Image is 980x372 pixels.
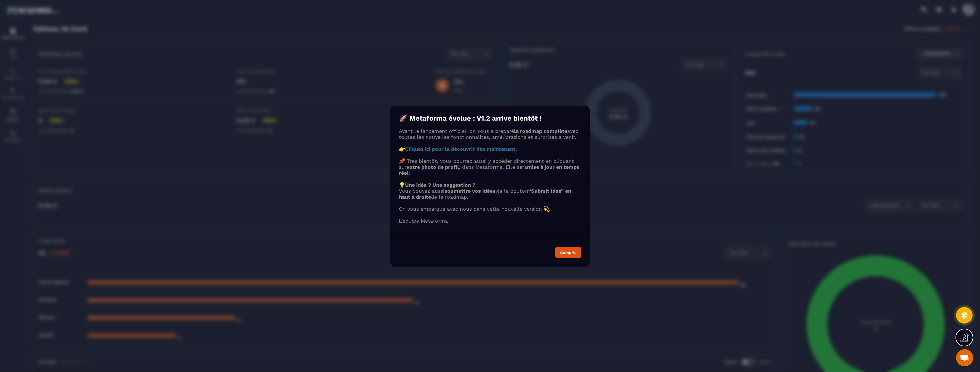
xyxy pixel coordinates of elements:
strong: mise à jour en temps réel [399,164,579,176]
strong: soumettre vos idées [444,188,495,194]
div: Compris [560,250,576,254]
strong: Une idée ? Une suggestion ? [405,182,475,188]
p: 👉 [399,146,581,152]
a: Cliquez ici pour la découvrir dès maintenant. [405,146,517,152]
button: Compris [555,247,581,258]
strong: la roadmap complète [514,128,567,134]
strong: “Submit Idea” en haut à droite [399,188,571,200]
strong: votre photo de profil [407,164,459,170]
div: Ouvrir le chat [956,349,973,366]
p: On vous embarque avec nous dans cette nouvelle version 💫 [399,206,581,212]
p: 💡 [399,182,581,188]
p: Avant le lancement officiel, on vous a préparé avec toutes les nouvelles fonctionnalités, amélior... [399,128,581,140]
p: L’équipe Metaforma [399,217,581,223]
p: Vous pouvez aussi via le bouton de la roadmap. [399,188,581,200]
h4: 🚀 Metaforma évolue : V1.2 arrive bientôt ! [399,114,581,122]
p: 📌 Très bientôt, vous pourrez aussi y accéder directement en cliquant sur , dans Metaforma. Elle s... [399,158,581,176]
